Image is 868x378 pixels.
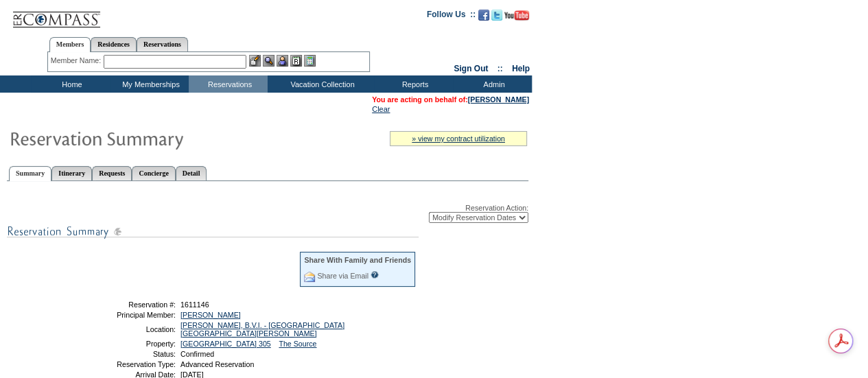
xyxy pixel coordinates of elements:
[512,64,530,73] a: Help
[371,271,379,279] input: What is this?
[180,340,271,348] a: [GEOGRAPHIC_DATA] 305
[180,300,209,309] span: 1611146
[7,223,419,240] img: subTtlResSummary.gif
[478,14,489,22] a: Become our fan on Facebook
[180,311,241,319] a: [PERSON_NAME]
[454,64,488,73] a: Sign Out
[51,166,92,180] a: Itinerary
[180,360,254,368] span: Advanced Reservation
[372,105,390,113] a: Clear
[132,166,175,180] a: Concierge
[304,256,411,264] div: Share With Family and Friends
[176,166,207,180] a: Detail
[277,55,288,67] img: Impersonate
[268,75,374,93] td: Vacation Collection
[137,37,188,51] a: Reservations
[504,10,529,21] img: Subscribe to our YouTube Channel
[478,10,489,21] img: Become our fan on Facebook
[78,300,176,309] td: Reservation #:
[78,340,176,348] td: Property:
[453,75,532,93] td: Admin
[279,340,316,348] a: The Source
[9,124,283,152] img: Reservaton Summary
[49,37,91,52] a: Members
[504,14,529,22] a: Subscribe to our YouTube Channel
[491,14,502,22] a: Follow us on Twitter
[180,321,344,338] a: [PERSON_NAME], B.V.I. - [GEOGRAPHIC_DATA] [GEOGRAPHIC_DATA][PERSON_NAME]
[491,10,502,21] img: Follow us on Twitter
[91,37,137,51] a: Residences
[110,75,189,93] td: My Memberships
[290,55,302,67] img: Reservations
[427,8,476,25] td: Follow Us ::
[497,64,503,73] span: ::
[304,55,316,67] img: b_calculator.gif
[263,55,274,67] img: View
[468,95,529,104] a: [PERSON_NAME]
[9,166,51,181] a: Summary
[374,75,453,93] td: Reports
[189,75,268,93] td: Reservations
[7,204,528,223] div: Reservation Action:
[92,166,132,180] a: Requests
[31,75,110,93] td: Home
[412,134,505,143] a: » view my contract utilization
[78,360,176,368] td: Reservation Type:
[51,55,104,67] div: Member Name:
[180,350,214,358] span: Confirmed
[78,350,176,358] td: Status:
[372,95,529,104] span: You are acting on behalf of:
[78,321,176,338] td: Location:
[317,272,368,280] a: Share via Email
[78,311,176,319] td: Principal Member:
[249,55,261,67] img: b_edit.gif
